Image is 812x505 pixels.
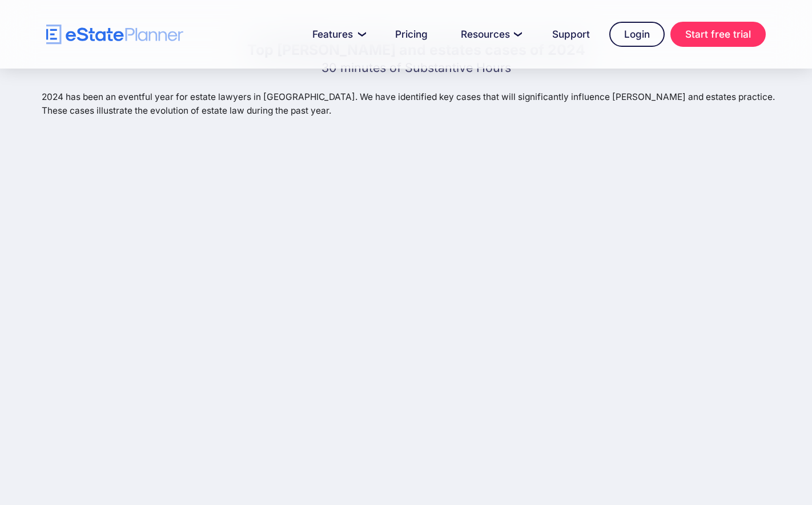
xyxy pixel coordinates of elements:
[447,23,533,46] a: Resources
[381,23,441,46] a: Pricing
[42,90,791,117] p: 2024 has been an eventful year for estate lawyers in [GEOGRAPHIC_DATA]. We have identified key ca...
[299,23,376,46] a: Features
[609,22,665,47] a: Login
[46,25,183,45] a: home
[538,23,604,46] a: Support
[670,22,766,47] a: Start free trial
